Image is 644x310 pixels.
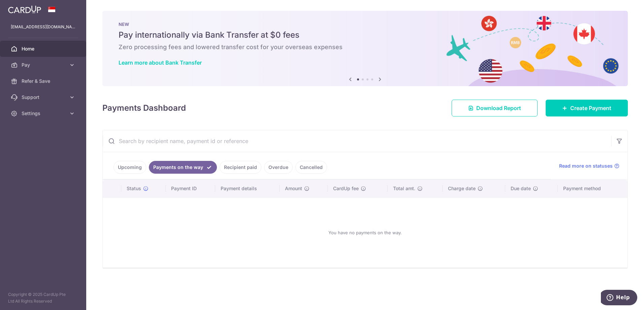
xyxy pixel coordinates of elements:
[559,163,619,169] a: Read more on statuses
[393,185,415,192] span: Total amt.
[22,78,66,84] span: Refer & Save
[22,62,66,68] span: Pay
[119,30,612,40] h5: Pay internationally via Bank Transfer at $0 fees
[264,161,293,174] a: Overdue
[448,185,476,192] span: Charge date
[119,43,612,51] h6: Zero processing fees and lowered transfer cost for your overseas expenses
[511,185,531,192] span: Due date
[111,203,619,262] div: You have no payments on the way.
[285,185,302,192] span: Amount
[22,110,66,117] span: Settings
[601,290,637,307] iframe: Opens a widget where you can find more information
[546,100,628,116] a: Create Payment
[559,163,613,169] span: Read more on statuses
[119,59,202,66] a: Learn more about Bank Transfer
[114,161,146,174] a: Upcoming
[102,11,628,86] img: Bank transfer banner
[11,24,75,30] p: [EMAIL_ADDRESS][DOMAIN_NAME]
[119,22,612,27] p: NEW
[333,185,359,192] span: CardUp fee
[22,94,66,101] span: Support
[166,180,215,197] th: Payment ID
[476,104,521,112] span: Download Report
[149,161,217,174] a: Payments on the way
[558,180,627,197] th: Payment method
[570,104,611,112] span: Create Payment
[295,161,327,174] a: Cancelled
[22,45,66,52] span: Home
[452,100,538,116] a: Download Report
[215,180,280,197] th: Payment details
[8,5,41,13] img: CardUp
[127,185,141,192] span: Status
[220,161,261,174] a: Recipient paid
[102,102,186,114] h4: Payments Dashboard
[103,130,611,152] input: Search by recipient name, payment id or reference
